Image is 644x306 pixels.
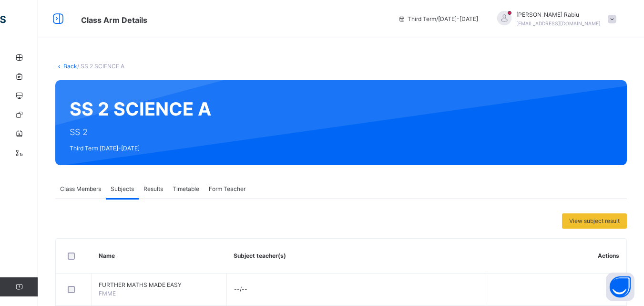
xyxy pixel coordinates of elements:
button: Open asap [606,273,634,301]
th: Subject teacher(s) [226,239,486,274]
span: session/term information [398,15,478,23]
span: FURTHER MATHS MADE EASY [99,281,219,289]
span: / SS 2 SCIENCE A [77,63,124,70]
span: Results [143,185,163,193]
a: Back [63,63,77,70]
span: FMME [99,290,116,297]
div: MohammedRabiu [488,11,621,28]
span: [PERSON_NAME] Rabiu [516,11,601,19]
span: Form Teacher [209,185,245,193]
th: Actions [486,239,626,274]
th: Name [92,239,227,274]
span: Subjects [111,185,134,193]
span: Class Members [60,185,101,193]
span: View subject result [569,217,620,225]
span: [EMAIL_ADDRESS][DOMAIN_NAME] [516,21,601,26]
td: --/-- [226,274,486,306]
span: Class Arm Details [81,15,147,25]
span: Timetable [173,185,199,193]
